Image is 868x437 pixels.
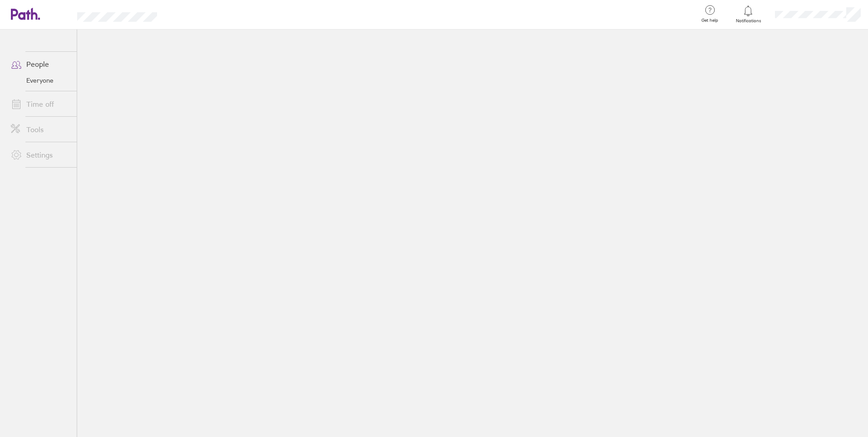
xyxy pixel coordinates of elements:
a: Everyone [4,73,77,88]
a: Tools [4,120,77,139]
a: Notifications [734,5,763,24]
a: Settings [4,146,77,164]
span: Get help [695,18,725,23]
a: Time off [4,95,77,113]
span: Notifications [734,18,763,24]
a: People [4,55,77,73]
